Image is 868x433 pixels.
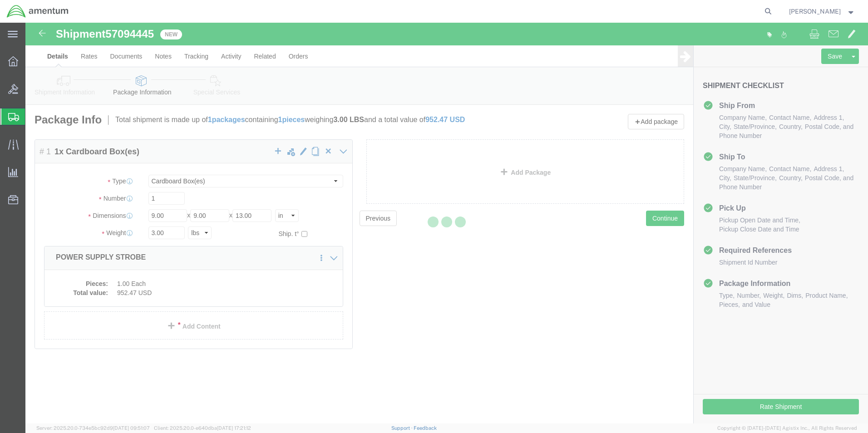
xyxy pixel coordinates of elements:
[414,425,437,431] a: Feedback
[36,425,150,431] span: Server: 2025.20.0-734e5bc92d9
[113,425,150,431] span: [DATE] 09:51:07
[789,6,841,16] span: Dan Tusler
[717,424,857,432] span: Copyright © [DATE]-[DATE] Agistix Inc., All Rights Reserved
[789,6,856,17] button: [PERSON_NAME]
[154,425,251,431] span: Client: 2025.20.0-e640dba
[217,425,251,431] span: [DATE] 17:21:12
[391,425,414,431] a: Support
[6,5,69,18] img: logo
